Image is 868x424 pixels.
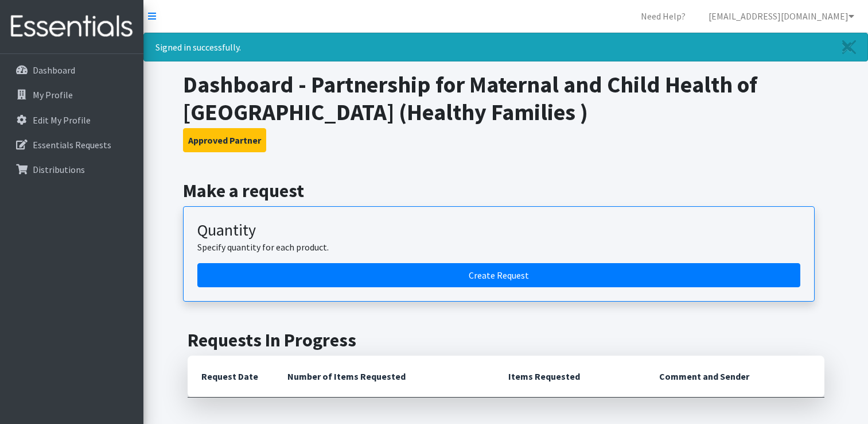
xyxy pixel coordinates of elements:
[143,33,868,61] div: Signed in successfully.
[5,7,139,46] img: HumanEssentials
[5,158,139,181] a: Distributions
[33,114,91,126] p: Edit My Profile
[5,133,139,156] a: Essentials Requests
[5,109,139,132] a: Edit My Profile
[183,128,266,152] button: Approved Partner
[33,89,73,101] p: My Profile
[197,263,800,287] a: Create a request by quantity
[699,5,863,28] a: [EMAIL_ADDRESS][DOMAIN_NAME]
[197,240,800,254] p: Specify quantity for each product.
[188,356,274,398] th: Request Date
[183,180,828,202] h2: Make a request
[188,329,824,351] h2: Requests In Progress
[495,356,645,398] th: Items Requested
[645,356,824,398] th: Comment and Sender
[33,64,75,76] p: Dashboard
[632,5,695,28] a: Need Help?
[5,59,139,82] a: Dashboard
[831,33,867,61] a: Close
[274,356,495,398] th: Number of Items Requested
[183,71,828,126] h1: Dashboard - Partnership for Maternal and Child Health of [GEOGRAPHIC_DATA] (Healthy Families )
[5,83,139,106] a: My Profile
[33,164,85,175] p: Distributions
[33,139,111,151] p: Essentials Requests
[197,221,800,240] h3: Quantity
